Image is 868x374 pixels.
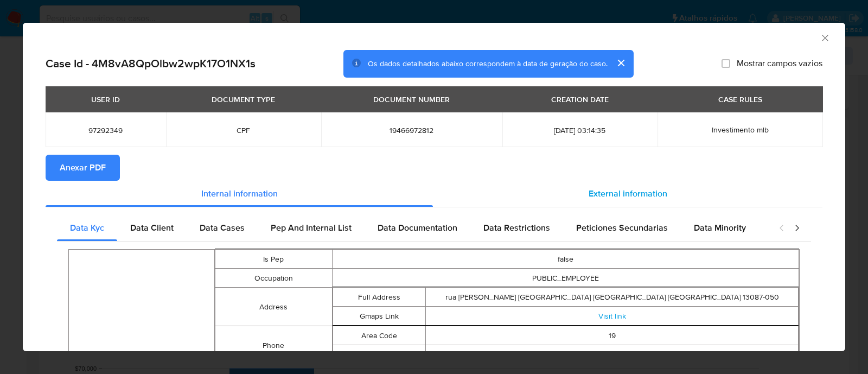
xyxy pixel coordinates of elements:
span: Data Documentation [378,221,457,234]
button: Fechar a janela [820,33,829,42]
span: Investimento mlb [712,124,769,135]
span: External information [589,187,667,200]
button: Anexar PDF [46,155,120,181]
span: Anexar PDF [60,156,106,180]
span: Data Restrictions [483,221,550,234]
span: Pep And Internal List [271,221,352,234]
div: closure-recommendation-modal [23,23,845,351]
span: Data Minority [694,221,746,234]
td: 997674055 [426,345,799,364]
div: CASE RULES [712,90,769,109]
button: cerrar [608,50,634,76]
span: [DATE] 03:14:35 [515,125,644,135]
a: Visit link [598,310,626,321]
span: Data Kyc [70,221,104,234]
span: Data Client [130,221,174,234]
span: 19466972812 [334,125,489,135]
td: Full Address [333,288,426,307]
td: Occupation [215,269,332,288]
td: Address [215,288,332,326]
input: Mostrar campos vazios [722,59,730,68]
h2: Case Id - 4M8vA8QpOlbw2wpK17O1NX1s [46,56,256,71]
span: Data Cases [200,221,245,234]
td: Is Pep [215,250,332,269]
td: Phone [215,326,332,365]
td: Number [333,345,426,364]
div: CREATION DATE [545,90,615,109]
div: USER ID [85,90,126,109]
div: Detailed info [46,181,822,207]
td: PUBLIC_EMPLOYEE [332,269,799,288]
td: false [332,250,799,269]
div: Detailed internal info [57,215,768,241]
span: 97292349 [59,125,153,135]
td: Area Code [333,326,426,345]
span: Peticiones Secundarias [576,221,668,234]
td: Gmaps Link [333,307,426,326]
span: Internal information [201,187,278,200]
span: CPF [179,125,308,135]
div: DOCUMENT NUMBER [367,90,456,109]
span: Os dados detalhados abaixo correspondem à data de geração do caso. [368,58,608,69]
span: Mostrar campos vazios [737,58,822,69]
td: 19 [426,326,799,345]
div: DOCUMENT TYPE [205,90,282,109]
td: rua [PERSON_NAME] [GEOGRAPHIC_DATA] [GEOGRAPHIC_DATA] [GEOGRAPHIC_DATA] 13087-050 [426,288,799,307]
